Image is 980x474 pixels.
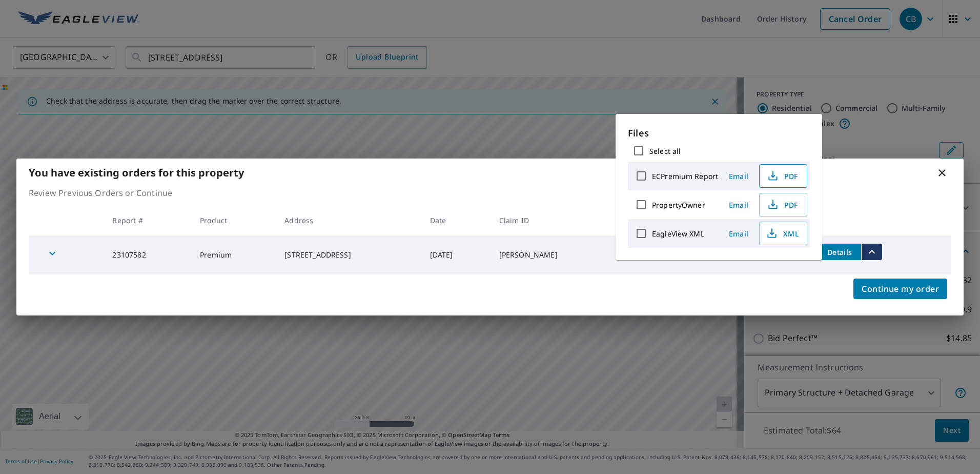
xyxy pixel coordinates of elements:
[766,199,799,211] span: PDF
[422,205,491,235] th: Date
[491,205,622,235] th: Claim ID
[649,146,681,156] label: Select all
[284,250,413,260] div: [STREET_ADDRESS]
[104,205,192,235] th: Report #
[104,235,192,274] td: 23107582
[824,247,855,257] span: Details
[759,164,807,188] button: PDF
[652,171,718,181] label: ECPremium Report
[628,126,810,140] p: Files
[862,282,939,296] span: Continue my order
[192,205,276,235] th: Product
[766,227,799,240] span: XML
[759,193,807,216] button: PDF
[722,168,755,184] button: Email
[726,171,751,181] span: Email
[726,229,751,239] span: Email
[861,244,882,260] button: filesDropdownBtn-23107582
[422,235,491,274] td: [DATE]
[818,244,861,260] button: detailsBtn-23107582
[726,200,751,210] span: Email
[652,200,705,210] label: PropertyOwner
[491,235,622,274] td: [PERSON_NAME]
[29,166,244,180] b: You have existing orders for this property
[759,222,807,245] button: XML
[276,205,421,235] th: Address
[722,226,755,242] button: Email
[192,235,276,274] td: Premium
[722,197,755,213] button: Email
[766,170,799,182] span: PDF
[853,279,947,299] button: Continue my order
[29,187,951,199] p: Review Previous Orders or Continue
[652,229,704,239] label: EagleView XML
